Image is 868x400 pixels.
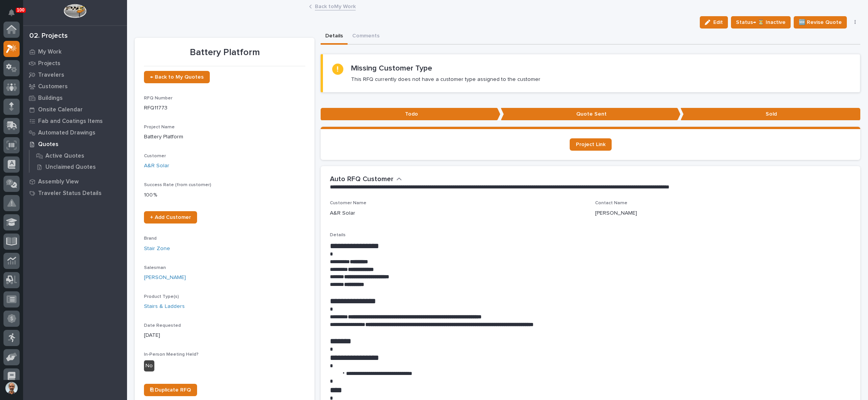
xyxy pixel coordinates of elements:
a: ← Back to My Quotes [144,71,210,83]
p: Fab and Coatings Items [38,118,103,125]
img: Workspace Logo [64,4,86,18]
a: Quotes [23,138,127,150]
span: Customer Name [330,201,366,205]
a: Automated Drawings [23,127,127,138]
p: Onsite Calendar [38,106,83,113]
p: Todo [321,108,500,121]
span: Project Link [576,142,605,147]
button: Notifications [3,5,20,21]
p: Quote Sent [501,108,681,121]
span: Contact Name [595,201,627,205]
a: My Work [23,46,127,57]
p: [PERSON_NAME] [595,209,637,217]
p: Quotes [38,141,59,148]
a: Onsite Calendar [23,104,127,115]
button: Edit [700,16,728,29]
p: 100 % [144,191,305,199]
p: This RFQ currently does not have a customer type assigned to the customer [351,76,540,83]
p: Travelers [38,72,64,79]
span: In-Person Meeting Held? [144,352,199,357]
h2: Missing Customer Type [351,64,432,73]
span: Project Name [144,125,175,129]
a: Travelers [23,69,127,81]
span: RFQ Number [144,96,172,101]
div: No [144,360,154,371]
span: 🆕 Revise Quote [799,18,842,27]
p: Unclaimed Quotes [45,164,96,171]
p: Traveler Status Details [38,190,102,197]
a: ⎘ Duplicate RFQ [144,384,197,396]
span: Details [330,233,346,237]
button: Comments [348,29,384,45]
button: users-avatar [3,380,20,396]
div: Notifications100 [10,9,20,22]
a: Unclaimed Quotes [30,161,127,172]
p: RFQ11773 [144,104,305,112]
span: Date Requested [144,323,181,328]
a: Fab and Coatings Items [23,115,127,127]
h2: Auto RFQ Customer [330,175,393,184]
p: 100 [17,7,25,13]
p: Battery Platform [144,133,305,141]
a: Project Link [570,138,612,151]
span: Status→ ⏳ Inactive [736,18,786,27]
p: Automated Drawings [38,129,95,136]
span: + Add Customer [150,215,191,220]
a: Stair Zone [144,245,170,253]
a: Customers [23,81,127,92]
span: Customer [144,154,166,158]
button: 🆕 Revise Quote [794,16,847,29]
div: 02. Projects [29,32,68,40]
p: Projects [38,60,60,67]
p: Buildings [38,95,63,102]
p: [DATE] [144,331,305,339]
span: ← Back to My Quotes [150,74,204,80]
p: My Work [38,49,62,55]
p: Battery Platform [144,47,305,58]
p: Sold [681,108,860,121]
span: ⎘ Duplicate RFQ [150,387,191,393]
span: Success Rate (from customer) [144,183,211,187]
a: Active Quotes [30,150,127,161]
button: Auto RFQ Customer [330,175,402,184]
span: Salesman [144,266,166,270]
a: A&R Solar [144,162,169,170]
a: Traveler Status Details [23,187,127,199]
button: Status→ ⏳ Inactive [731,16,791,29]
a: Assembly View [23,176,127,187]
p: Customers [38,83,68,90]
a: Projects [23,57,127,69]
p: Active Quotes [45,153,84,160]
a: Stairs & Ladders [144,303,185,311]
a: Buildings [23,92,127,104]
span: Edit [713,19,723,26]
a: Back toMy Work [315,2,356,10]
button: Details [321,29,348,45]
a: [PERSON_NAME] [144,274,186,282]
p: Assembly View [38,178,79,185]
p: A&R Solar [330,209,355,217]
a: + Add Customer [144,211,197,224]
span: Product Type(s) [144,294,179,299]
span: Brand [144,236,157,241]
